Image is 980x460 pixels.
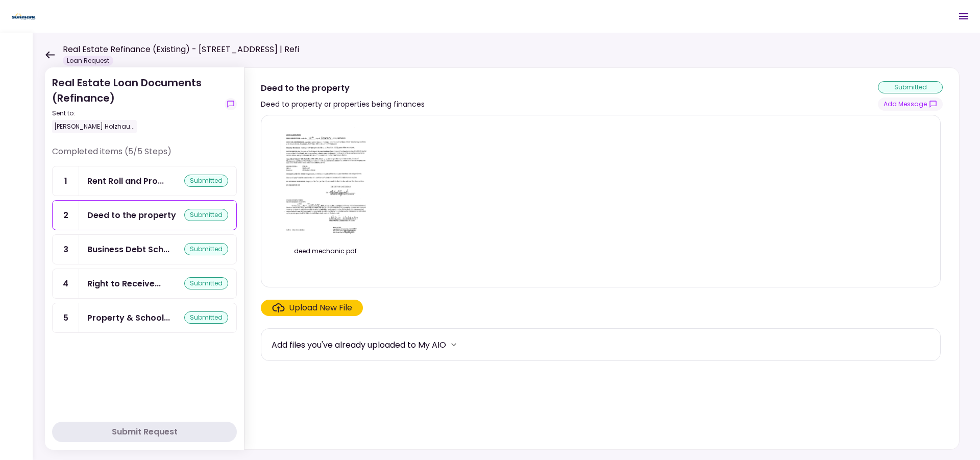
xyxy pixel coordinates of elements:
div: Real Estate Loan Documents (Refinance) [52,75,220,133]
div: deed mechanic.pdf [272,247,379,256]
div: 4 [53,269,79,298]
button: Open menu [951,4,976,29]
button: show-messages [225,98,237,110]
h1: Real Estate Refinance (Existing) - [STREET_ADDRESS] | Refi [63,43,299,56]
div: 5 [53,303,79,332]
div: submitted [184,311,228,324]
button: more [446,337,461,352]
div: 1 [53,166,79,196]
div: Submit Request [112,426,178,438]
a: 3Business Debt Schedulesubmitted [52,234,237,264]
div: [PERSON_NAME] Holzhau... [52,120,137,133]
div: Sent to: [52,109,220,118]
div: Loan Request [63,56,113,66]
div: submitted [184,277,228,289]
div: Business Debt Schedule [87,243,169,256]
a: 2Deed to the propertysubmitted [52,200,237,230]
a: 1Rent Roll and Property Cashflowsubmitted [52,166,237,196]
div: submitted [878,81,943,93]
div: submitted [184,209,228,221]
div: Deed to the property [261,82,425,94]
div: Deed to property or properties being finances [261,98,425,110]
div: Right to Receive Appraisal [87,277,161,290]
div: submitted [184,243,228,255]
div: Property & School Tax Bills [87,311,170,324]
div: 3 [53,235,79,264]
a: 5Property & School Tax Billssubmitted [52,303,237,333]
div: Deed to the property [87,209,176,222]
div: Upload New File [289,302,352,314]
button: Submit Request [52,422,237,442]
button: show-messages [878,98,943,111]
a: 4Right to Receive Appraisalsubmitted [52,269,237,299]
span: Click here to upload the required document [261,300,363,316]
div: Completed items (5/5 Steps) [52,146,237,166]
div: 2 [53,201,79,230]
img: Partner icon [10,9,37,24]
div: Rent Roll and Property Cashflow [87,175,164,187]
div: Deed to the propertyDeed to property or properties being financessubmittedshow-messagesdeed mecha... [244,67,960,450]
div: Add files you've already uploaded to My AIO [272,338,446,351]
div: submitted [184,175,228,187]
